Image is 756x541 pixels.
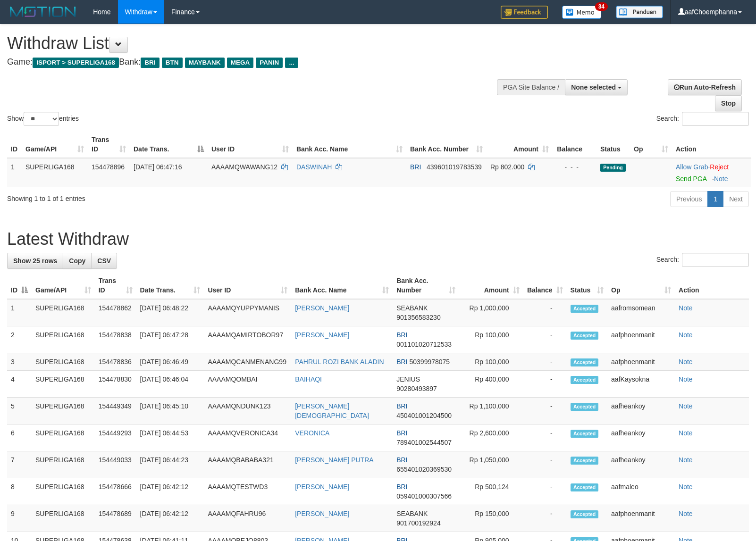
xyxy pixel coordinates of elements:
a: Note [679,358,693,366]
span: BTN [162,58,183,68]
td: aafheankoy [607,424,675,451]
td: 154449033 [95,451,136,478]
td: Rp 400,000 [459,371,523,398]
a: [PERSON_NAME] [295,331,349,339]
td: 2 [7,326,32,353]
span: SEABANK [396,510,428,517]
span: CSV [97,257,111,265]
td: SUPERLIGA168 [22,158,88,187]
span: Accepted [571,332,599,340]
td: 5 [7,398,32,424]
span: AAAAMQWAWANG12 [211,163,277,171]
td: AAAAMQBABABA321 [204,451,291,478]
span: Accepted [571,457,599,465]
span: BRI [396,429,407,437]
td: SUPERLIGA168 [32,398,95,424]
th: Date Trans.: activate to sort column ascending [136,272,204,299]
td: Rp 2,600,000 [459,424,523,451]
th: Action [672,131,751,158]
label: Show entries [7,112,79,126]
td: - [523,424,567,451]
a: Reject [710,163,729,171]
a: Note [679,402,693,410]
span: JENIUS [396,375,420,383]
img: MOTION_logo.png [7,5,79,19]
th: Amount: activate to sort column ascending [487,131,553,158]
td: 154478862 [95,299,136,326]
td: Rp 100,000 [459,353,523,371]
a: Note [679,483,693,491]
a: [PERSON_NAME] [295,510,349,517]
a: Next [723,191,749,207]
a: Note [679,456,693,464]
td: 154449349 [95,398,136,424]
td: Rp 500,124 [459,478,523,505]
h4: Game: Bank: [7,58,495,67]
a: [PERSON_NAME] PUTRA [295,456,373,464]
span: Accepted [571,305,599,313]
td: - [523,478,567,505]
div: PGA Site Balance / [497,79,565,95]
th: Bank Acc. Name: activate to sort column ascending [293,131,406,158]
a: Note [679,510,693,517]
td: 154478836 [95,353,136,371]
th: Bank Acc. Name: activate to sort column ascending [291,272,393,299]
td: 154449293 [95,424,136,451]
div: Showing 1 to 1 of 1 entries [7,190,308,203]
td: SUPERLIGA168 [32,299,95,326]
th: Amount: activate to sort column ascending [459,272,523,299]
span: PANIN [256,58,283,68]
span: BRI [410,163,421,171]
th: ID: activate to sort column descending [7,272,32,299]
td: 1 [7,158,22,187]
a: Show 25 rows [7,253,63,269]
td: 154478838 [95,326,136,353]
img: Feedback.jpg [501,6,548,19]
a: Copy [63,253,92,269]
td: 7 [7,451,32,478]
td: [DATE] 06:46:49 [136,353,204,371]
span: Copy 90280493897 to clipboard [396,385,437,392]
td: - [523,505,567,532]
span: BRI [141,58,159,68]
td: AAAAMQYUPPYMANIS [204,299,291,326]
td: - [523,371,567,398]
a: Send PGA [676,175,706,183]
td: Rp 150,000 [459,505,523,532]
td: - [523,398,567,424]
td: [DATE] 06:42:12 [136,478,204,505]
th: Trans ID: activate to sort column ascending [88,131,130,158]
label: Search: [656,112,749,126]
a: Previous [670,191,708,207]
span: BRI [396,402,407,410]
span: Rp 802.000 [490,163,524,171]
th: Balance: activate to sort column ascending [523,272,567,299]
span: Pending [600,164,626,172]
td: aafphoenmanit [607,505,675,532]
td: aafphoenmanit [607,326,675,353]
td: 9 [7,505,32,532]
span: BRI [396,358,407,366]
th: Bank Acc. Number: activate to sort column ascending [393,272,459,299]
select: Showentries [24,112,59,126]
td: AAAAMQOMBAI [204,371,291,398]
th: User ID: activate to sort column ascending [204,272,291,299]
span: Accepted [571,403,599,411]
th: Trans ID: activate to sort column ascending [95,272,136,299]
span: 34 [595,2,608,11]
th: Bank Acc. Number: activate to sort column ascending [406,131,487,158]
label: Search: [656,253,749,267]
span: ... [285,58,298,68]
span: SEABANK [396,304,428,312]
span: Accepted [571,483,599,491]
td: 6 [7,424,32,451]
a: Note [714,175,728,183]
span: Copy 901700192924 to clipboard [396,519,440,527]
span: Copy 059401000307566 to clipboard [396,492,452,500]
span: Show 25 rows [13,257,57,265]
a: Note [679,429,693,437]
td: - [523,299,567,326]
td: 8 [7,478,32,505]
th: Status [596,131,630,158]
span: Accepted [571,376,599,384]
